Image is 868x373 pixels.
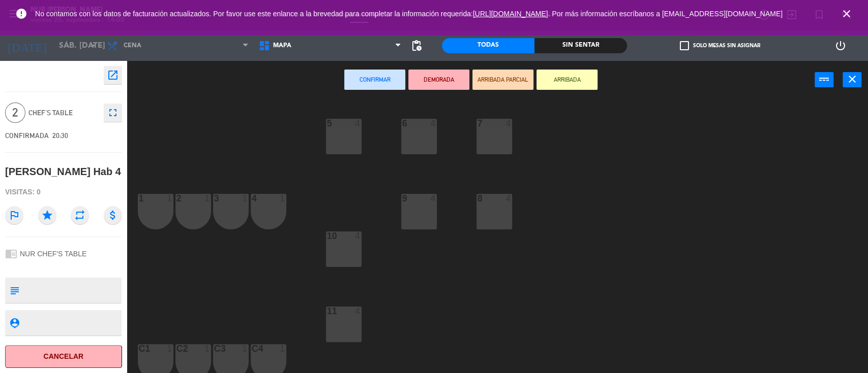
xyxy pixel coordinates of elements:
[107,107,119,119] i: fullscreen
[477,194,478,203] div: 8
[473,10,548,18] a: [URL][DOMAIN_NAME]
[402,119,403,128] div: 6
[139,344,139,353] div: C1
[204,194,211,203] div: 1
[430,194,436,203] div: 4
[536,70,597,90] button: ARRIBADA
[104,66,122,84] button: open_in_new
[846,73,858,85] i: close
[408,70,469,90] button: DEMORADA
[167,344,173,353] div: 1
[204,344,211,353] div: 1
[327,231,327,241] div: 10
[505,194,512,203] div: 4
[280,344,286,353] div: 1
[5,248,17,260] i: chrome_reader_mode
[327,119,327,128] div: 5
[242,344,248,353] div: 1
[20,250,86,258] span: NUR CHEF'S TABLE
[442,38,534,53] div: Todas
[214,344,215,353] div: C3
[5,131,49,140] span: CONFIRMADA
[679,41,689,50] span: check_box_outline_blank
[5,183,122,201] div: Visitas: 0
[818,73,830,85] i: power_input
[327,307,327,316] div: 11
[15,8,27,20] i: error
[355,231,361,241] div: 4
[679,41,760,50] label: Solo mesas sin asignar
[252,344,252,353] div: C4
[815,72,833,87] button: power_input
[28,107,99,119] span: CHEF'S TABLE
[176,344,177,353] div: C2
[548,10,783,18] a: . Por más información escríbanos a [EMAIL_ADDRESS][DOMAIN_NAME]
[35,10,783,18] span: No contamos con los datos de facturación actualizados. Por favor use este enlance a la brevedad p...
[9,317,20,328] i: person_pin
[52,131,68,140] span: 20:30
[410,40,423,52] span: pending_actions
[252,194,252,203] div: 4
[214,194,215,203] div: 3
[355,119,361,128] div: 4
[834,40,846,52] i: power_settings_new
[5,206,23,224] i: outlined_flag
[242,194,248,203] div: 1
[505,119,512,128] div: 4
[273,42,291,49] span: MAPA
[5,345,122,368] button: Cancelar
[104,104,122,122] button: fullscreen
[139,194,139,203] div: 1
[344,70,405,90] button: Confirmar
[87,40,99,52] i: arrow_drop_down
[430,119,436,128] div: 4
[104,206,122,224] i: attach_money
[176,194,177,203] div: 2
[534,38,627,53] div: Sin sentar
[5,163,121,180] div: [PERSON_NAME] Hab 4
[107,69,119,81] i: open_in_new
[280,194,286,203] div: 1
[843,72,861,87] button: close
[841,8,853,20] i: close
[472,70,533,90] button: ARRIBADA PARCIAL
[71,206,89,224] i: repeat
[9,285,20,296] i: subject
[5,103,25,123] span: 2
[167,194,173,203] div: 1
[355,307,361,316] div: 4
[477,119,478,128] div: 7
[38,206,56,224] i: star
[124,42,141,49] span: Cena
[402,194,403,203] div: 9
